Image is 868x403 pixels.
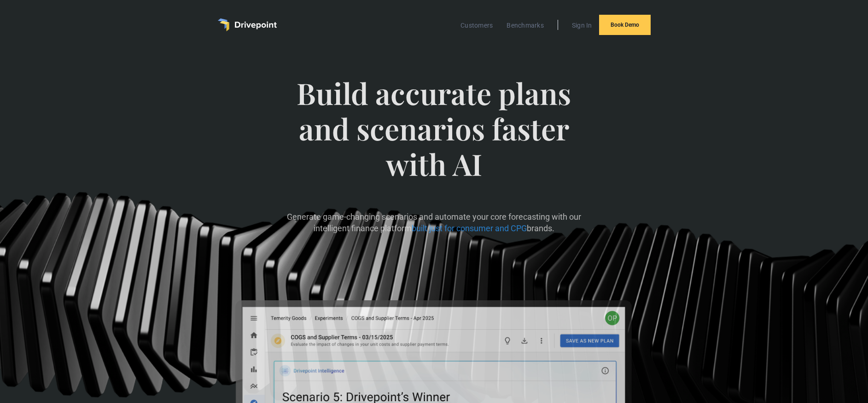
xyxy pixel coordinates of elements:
[285,76,584,200] span: Build accurate plans and scenarios faster with AI
[218,18,277,31] a: home
[502,19,548,31] a: Benchmarks
[285,211,584,234] p: Generate game-changing scenarios and automate your core forecasting with our intelligent finance ...
[456,19,497,31] a: Customers
[412,224,527,234] span: built just for consumer and CPG
[567,19,597,31] a: Sign In
[599,15,651,35] a: Book Demo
